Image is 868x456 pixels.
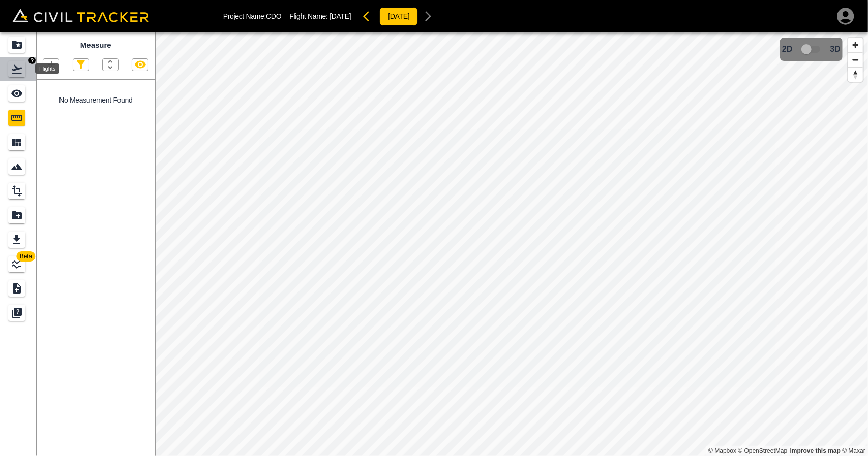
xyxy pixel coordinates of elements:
[223,12,282,20] p: Project Name: CDO
[35,63,59,74] div: Flights
[738,447,788,454] a: OpenStreetMap
[708,447,736,454] a: Mapbox
[797,40,826,59] span: 3D model not uploaded yet
[155,32,868,456] canvas: Map
[782,45,792,54] span: 2D
[289,12,351,20] p: Flight Name:
[379,7,418,26] button: [DATE]
[842,447,865,454] a: Maxar
[848,67,863,82] button: Reset bearing to north
[330,12,351,20] span: [DATE]
[848,38,863,52] button: Zoom in
[790,447,841,454] a: Map feedback
[12,9,149,23] img: Civil Tracker
[848,52,863,67] button: Zoom out
[830,45,841,54] span: 3D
